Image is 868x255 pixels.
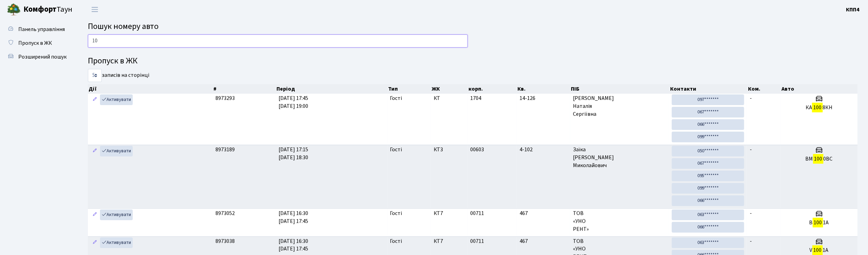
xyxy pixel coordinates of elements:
h5: КА 8КН [784,104,855,111]
span: - [750,210,752,217]
span: - [750,237,752,245]
span: 14-126 [519,94,567,102]
th: ПІБ [570,84,669,94]
span: Розширений пошук [18,53,67,61]
span: 00603 [471,146,484,153]
mark: 100 [812,103,822,112]
span: Заїка [PERSON_NAME] Миколайович [573,146,667,170]
mark: 100 [813,245,823,255]
a: Пропуск в ЖК [3,36,72,50]
th: Кв. [517,84,570,94]
span: 1704 [471,94,482,102]
span: Таун [23,4,72,16]
a: Редагувати [91,237,99,248]
span: 8973052 [215,210,235,217]
mark: 100 [813,154,824,164]
th: Ком. [747,84,781,94]
h4: Пропуск в ЖК [88,56,858,66]
a: Активувати [100,237,133,248]
span: [DATE] 16:30 [DATE] 17:45 [279,237,308,253]
span: 00711 [471,237,484,245]
a: Активувати [100,94,133,105]
b: КПП4 [846,6,860,13]
span: [DATE] 17:15 [DATE] 18:30 [279,146,308,161]
h5: ВМ 0ВС [784,156,855,162]
th: Тип [387,84,431,94]
span: Пропуск в ЖК [18,39,52,47]
th: Авто [781,84,858,94]
span: 467 [519,237,567,245]
span: Гості [390,146,402,154]
a: КПП4 [846,6,860,14]
span: КТ7 [434,210,465,217]
span: КТ7 [434,237,465,245]
th: Контакти [669,84,747,94]
span: КТ [434,94,465,102]
span: Гості [390,210,402,217]
button: Переключити навігацію [86,4,103,15]
span: 4-102 [519,146,567,154]
span: 8973293 [215,94,235,102]
mark: 100 [813,218,823,227]
th: Період [276,84,387,94]
h5: V 1A [784,247,855,254]
a: Редагувати [91,146,99,156]
label: записів на сторінці [88,69,149,82]
span: [PERSON_NAME] Наталія Сергіївна [573,94,667,118]
th: ЖК [431,84,468,94]
select: записів на сторінці [88,69,102,82]
input: Пошук [88,34,468,48]
span: КТ3 [434,146,465,154]
span: - [750,94,752,102]
a: Редагувати [91,210,99,220]
span: ТОВ «УНО РЕНТ» [573,210,667,233]
span: 8973038 [215,237,235,245]
span: 00711 [471,210,484,217]
span: Панель управління [18,25,65,33]
span: Пошук номеру авто [88,20,159,32]
a: Панель управління [3,22,72,36]
a: Розширений пошук [3,50,72,64]
span: - [750,146,752,153]
a: Активувати [100,146,133,156]
span: 467 [519,210,567,217]
span: Гості [390,94,402,102]
span: [DATE] 16:30 [DATE] 17:45 [279,210,308,225]
a: Редагувати [91,94,99,105]
b: Комфорт [23,4,57,15]
h5: B 1A [784,220,855,226]
span: 8973189 [215,146,235,153]
span: Гості [390,237,402,245]
th: # [213,84,276,94]
th: Дії [88,84,213,94]
a: Активувати [100,210,133,220]
span: [DATE] 17:45 [DATE] 19:00 [279,94,308,110]
th: корп. [468,84,517,94]
img: logo.png [7,3,21,17]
